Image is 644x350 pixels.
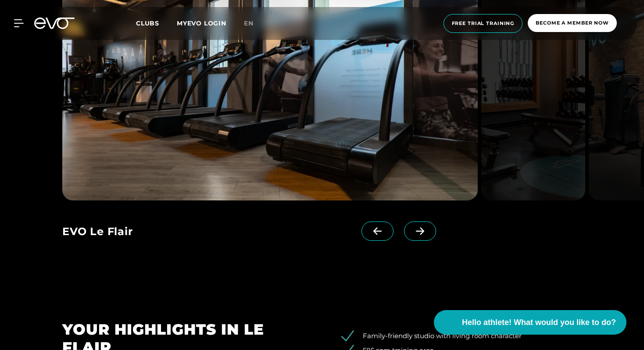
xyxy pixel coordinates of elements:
[177,19,226,27] a: MYEVO LOGIN
[136,19,159,27] font: Clubs
[525,14,619,33] a: Become a member now
[434,310,626,335] button: Hello athlete! What would you like to do?
[244,19,254,27] font: en
[136,19,177,27] a: Clubs
[462,318,616,327] font: Hello athlete! What would you like to do?
[452,20,515,26] font: Free trial training
[244,18,264,29] a: en
[363,332,522,340] font: Family-friendly studio with living room character
[441,14,526,33] a: Free trial training
[536,20,609,26] font: Become a member now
